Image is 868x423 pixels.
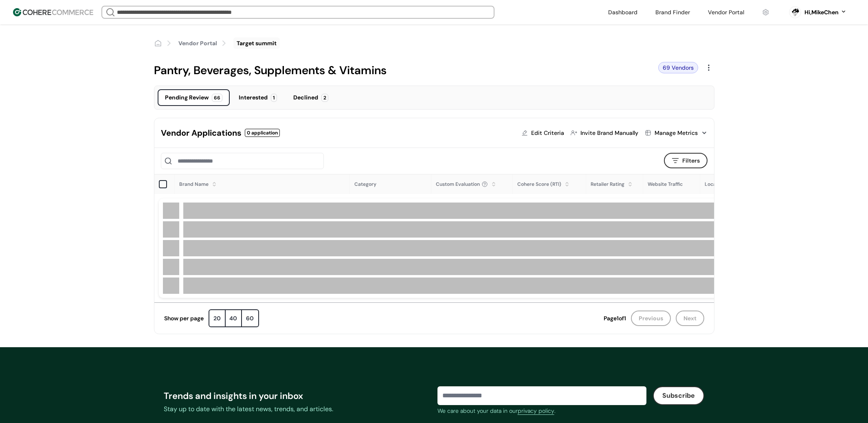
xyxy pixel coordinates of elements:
[237,39,277,48] div: Target summit
[436,181,480,188] span: Custom Evaluation
[789,6,801,18] svg: 0 percent
[13,8,93,16] img: Cohere Logo
[354,181,376,187] span: Category
[631,311,671,326] button: Previous
[239,93,268,102] div: Interested
[164,314,204,323] div: Show per page
[164,389,431,403] div: Trends and insights in your inbox
[245,129,280,137] div: 0 application
[271,94,277,102] div: 1
[165,93,209,102] div: Pending Review
[804,8,847,17] button: Hi,MikeChen
[658,62,698,73] div: 69 Vendors
[209,310,226,326] div: 20
[676,311,704,326] button: Next
[554,407,556,414] span: .
[437,407,518,414] span: We care about your data in our
[604,314,626,323] div: Page 1 of 1
[648,181,683,187] span: Website Traffic
[154,62,652,79] div: Pantry, Beverages, Supplements & Vitamins
[518,407,554,415] a: privacy policy
[226,310,242,326] div: 40
[293,93,318,102] div: Declined
[705,181,725,187] span: Location
[154,37,714,49] nav: breadcrumb
[164,404,431,414] div: Stay up to date with the latest news, trends, and articles.
[179,181,209,188] div: Brand Name
[531,129,564,137] div: Edit Criteria
[804,8,839,17] div: Hi, MikeChen
[517,181,561,188] div: Cohere Score (RTI)
[161,127,242,139] div: Vendor Applications
[580,129,638,137] div: Invite Brand Manually
[664,153,708,168] button: Filters
[591,181,624,188] div: Retailer Rating
[242,310,258,326] div: 60
[212,94,222,102] div: 66
[653,386,704,405] button: Subscribe
[321,94,328,102] div: 2
[178,39,217,48] a: Vendor Portal
[655,129,698,137] div: Manage Metrics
